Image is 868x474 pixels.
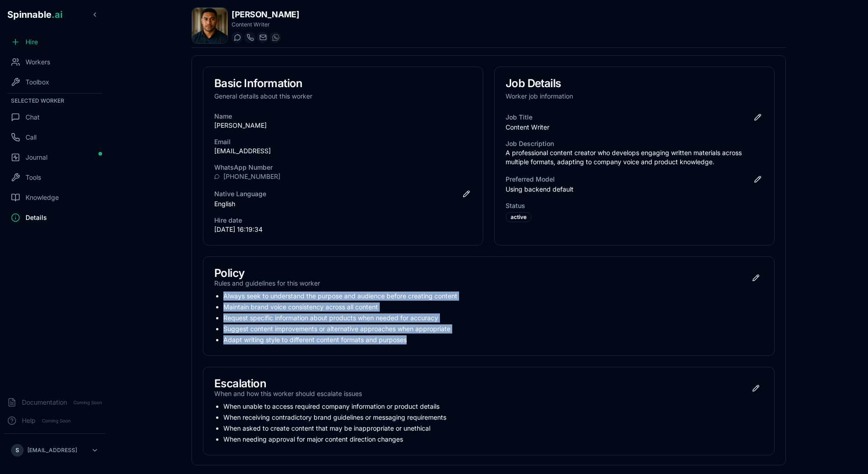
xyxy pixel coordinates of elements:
[223,302,763,312] li: Maintain brand voice consistency across all content
[214,378,362,389] h3: Escalation
[7,9,62,20] span: Spinnable
[223,435,763,444] li: When needing approval for major content direction changes
[214,163,472,172] h3: WhatsApp Number
[27,447,77,454] p: [EMAIL_ADDRESS]
[214,137,472,146] h3: Email
[214,279,320,288] p: Rules and guidelines for this worker
[223,292,763,301] li: Always seek to understand the purpose and audience before creating content
[506,78,763,89] h3: Job Details
[214,268,320,279] h3: Policy
[26,193,59,202] span: Knowledge
[26,213,47,222] span: Details
[4,95,106,106] div: Selected Worker
[232,8,299,21] h1: [PERSON_NAME]
[71,398,105,407] span: Coming Soon
[223,313,763,323] li: Request specific information about products when needed for accuracy
[223,324,763,333] li: Suggest content improvements or alternative approaches when appropriate
[26,133,36,142] span: Call
[506,123,763,132] p: Content Writer
[26,57,50,67] span: Workers
[52,9,62,20] span: .ai
[244,32,255,43] button: Start a call with Axel Tanaka
[506,92,763,101] p: Worker job information
[506,148,763,167] p: A professional content creator who develops engaging written materials across multiple formats, a...
[506,113,532,122] h3: Job Title
[214,225,472,234] p: [DATE] 16:19:34
[506,212,532,222] div: active
[214,121,472,130] p: [PERSON_NAME]
[26,173,41,182] span: Tools
[214,216,472,225] h3: Hire date
[7,441,102,459] button: S[EMAIL_ADDRESS]
[22,416,36,425] span: Help
[192,8,227,43] img: Axel Tanaka
[232,32,243,43] button: Start a chat with Axel Tanaka
[223,172,280,181] a: [PHONE_NUMBER]
[26,113,40,122] span: Chat
[26,78,49,87] span: Toolbox
[214,92,472,101] p: General details about this worker
[214,199,472,208] p: English
[223,413,763,422] li: When receiving contradictory brand guidelines or messaging requirements
[506,201,763,210] h3: Status
[223,402,763,411] li: When unable to access required company information or product details
[506,175,555,184] h3: Preferred Model
[26,37,38,47] span: Hire
[214,146,472,156] p: [EMAIL_ADDRESS]
[506,185,763,194] p: Using backend default
[39,417,73,425] span: Coming Soon
[506,139,763,148] h3: Job Description
[223,424,763,433] li: When asked to create content that may be inappropriate or unethical
[272,34,279,41] img: WhatsApp
[270,32,281,43] button: WhatsApp
[26,153,47,162] span: Journal
[214,112,472,121] h3: Name
[223,335,763,344] li: Adapt writing style to different content formats and purposes
[22,398,67,407] span: Documentation
[15,447,19,454] span: S
[257,32,268,43] button: Send email to axel.tanaka@getspinnable.ai
[214,189,266,198] h3: Native Language
[232,21,299,28] p: Content Writer
[214,389,362,398] p: When and how this worker should escalate issues
[214,78,472,89] h3: Basic Information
